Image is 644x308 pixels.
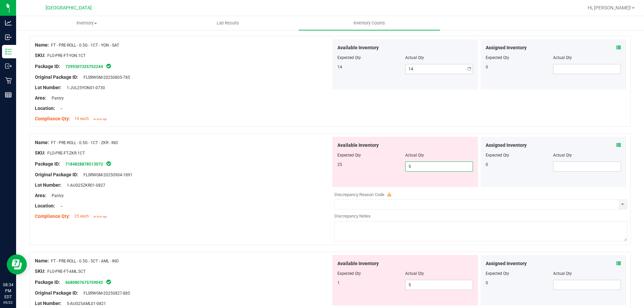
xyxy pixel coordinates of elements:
[553,152,621,158] div: Actual Qty
[208,20,248,26] span: Lab Results
[35,64,60,69] span: Package ID:
[16,20,157,26] span: Inventory
[5,19,12,26] inline-svg: Analytics
[337,65,342,69] span: 14
[553,55,621,61] div: Actual Qty
[405,55,424,60] span: Actual Qty
[35,42,49,48] span: Name:
[16,16,157,30] a: Inventory
[406,64,473,74] input: 14
[486,260,527,267] span: Assigned Inventory
[35,301,61,306] span: Lot Number:
[299,16,440,30] a: Inventory Counts
[334,213,627,220] div: Discrepancy Notes
[35,95,46,101] span: Area:
[337,271,361,276] span: Expected Qty
[35,106,55,111] span: Location:
[35,140,49,145] span: Name:
[57,204,62,208] span: --
[337,260,379,267] span: Available Inventory
[35,213,70,219] span: Compliance Qty:
[106,160,112,167] span: In Sync
[5,34,12,41] inline-svg: Inbound
[80,291,130,296] span: FLSRWGM-20250827-885
[337,55,361,60] span: Expected Qty
[486,270,553,276] div: Expected Qty
[93,215,107,218] span: an hour ago
[65,280,103,285] a: 6680807675759042
[486,152,553,158] div: Expected Qty
[337,153,361,158] span: Expected Qty
[334,192,384,197] span: Discrepancy Reason Code
[65,64,103,69] a: 7299307325752244
[93,118,107,121] span: an hour ago
[47,151,85,156] span: FLO-PRE-FT-ZKR.1CT
[35,290,78,296] span: Original Package ID:
[51,259,119,263] span: FT - PRE-ROLL - 0.5G - 5CT - AML - IND
[553,270,621,276] div: Actual Qty
[106,63,112,69] span: In Sync
[74,116,89,121] span: 14 each
[35,172,78,177] span: Original Package ID:
[48,193,64,198] span: Pantry
[486,280,553,286] div: 0
[63,301,106,306] span: 5-AUG25AML01-0821
[486,55,553,61] div: Expected Qty
[80,75,130,80] span: FLSRWGM-20250805-785
[3,300,13,305] p: 09/22
[47,53,86,58] span: FLO-PRE-FT-YON.1CT
[63,85,105,90] span: 1-JUL25YON01-0730
[80,173,132,177] span: FLSRWGM-20250904-1891
[35,268,45,274] span: SKU:
[157,16,299,30] a: Lab Results
[35,53,45,58] span: SKU:
[57,106,62,111] span: --
[5,63,12,69] inline-svg: Outbound
[35,116,70,121] span: Compliance Qty:
[619,200,627,209] span: select
[35,193,46,198] span: Area:
[337,142,379,149] span: Available Inventory
[344,20,394,26] span: Inventory Counts
[5,48,12,55] inline-svg: Inventory
[35,203,55,208] span: Location:
[46,5,92,11] span: [GEOGRAPHIC_DATA]
[405,153,424,158] span: Actual Qty
[51,140,118,145] span: FT - PRE-ROLL - 0.5G - 1CT - ZKR - IND
[74,214,89,219] span: 25 each
[35,258,49,263] span: Name:
[47,269,86,274] span: FLO-PRE-FT-AML.5CT
[486,142,527,149] span: Assigned Inventory
[588,5,631,10] span: Hi, [PERSON_NAME]!
[5,91,12,98] inline-svg: Reports
[106,279,112,285] span: In Sync
[35,150,45,156] span: SKU:
[3,282,13,300] p: 08:34 PM EDT
[65,162,103,167] a: 7184828878513072
[486,64,553,70] div: 0
[51,43,119,48] span: FT - PRE-ROLL - 0.5G - 1CT - YON - SAT
[35,161,60,167] span: Package ID:
[337,162,342,167] span: 25
[7,254,27,274] iframe: Resource center
[337,281,340,285] span: 1
[63,183,105,188] span: 1-AUG25ZKR01-0827
[405,271,424,276] span: Actual Qty
[35,182,61,188] span: Lot Number:
[35,280,60,285] span: Package ID:
[486,44,527,51] span: Assigned Inventory
[35,74,78,80] span: Original Package ID:
[406,280,473,290] input: 5
[48,96,64,101] span: Pantry
[337,44,379,51] span: Available Inventory
[5,77,12,84] inline-svg: Retail
[35,85,61,90] span: Lot Number:
[486,162,553,168] div: 0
